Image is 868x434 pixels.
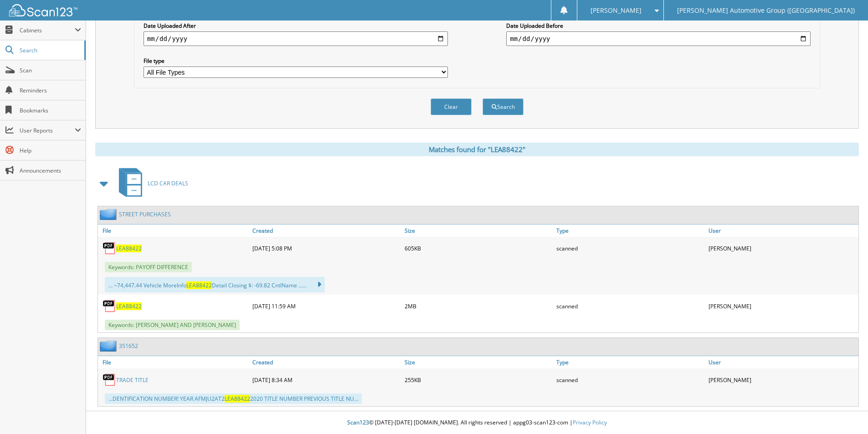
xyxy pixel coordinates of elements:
[105,277,325,292] div: ... ~74,447.44 Vehicle MoreInfo Detail Closing $: -69.82 CntlName ......
[105,320,240,330] span: Keywords: [PERSON_NAME] AND [PERSON_NAME]
[103,373,116,387] img: PDF.png
[116,245,142,252] a: LEA88422
[105,393,362,404] div: ...DENTIFICATION NUMBER! YEAR AFMJU2AT2 2020 TITLE NUMBER PREVIOUS TITLE NU...
[20,66,81,74] span: Scan
[20,26,75,34] span: Cabinets
[100,340,119,352] img: folder2.png
[144,22,448,30] label: Date Uploaded After
[116,302,142,310] a: LEA88422
[20,147,81,154] span: Help
[554,225,706,237] a: Type
[706,297,858,315] div: [PERSON_NAME]
[347,419,369,426] span: Scan123
[706,225,858,237] a: User
[402,297,555,315] div: 2MB
[98,356,250,368] a: File
[822,390,868,434] iframe: Chat Widget
[98,225,250,237] a: File
[591,8,642,13] span: [PERSON_NAME]
[148,179,188,187] span: LCD CAR DEALS
[116,376,149,384] a: TRADE TITLE
[506,31,811,46] input: end
[9,4,77,16] img: scan123-logo-white.svg
[402,371,555,389] div: 255KB
[186,281,212,289] span: LEA88422
[144,57,448,65] label: File type
[706,356,858,368] a: User
[119,342,138,350] a: 351652
[103,299,116,313] img: PDF.png
[554,297,706,315] div: scanned
[105,262,192,272] span: Keywords: PAYOFF DIFFERENCE
[225,395,250,403] span: LEA88422
[706,239,858,257] div: [PERSON_NAME]
[250,356,402,368] a: Created
[554,371,706,389] div: scanned
[20,46,80,54] span: Search
[573,419,607,426] a: Privacy Policy
[250,371,402,389] div: [DATE] 8:34 AM
[506,22,811,30] label: Date Uploaded Before
[20,87,81,94] span: Reminders
[483,98,524,115] button: Search
[20,167,81,174] span: Announcements
[250,225,402,237] a: Created
[431,98,472,115] button: Clear
[250,239,402,257] div: [DATE] 5:08 PM
[103,241,116,255] img: PDF.png
[100,209,119,220] img: folder2.png
[113,165,188,201] a: LCD CAR DEALS
[402,239,555,257] div: 605KB
[86,412,868,434] div: © [DATE]-[DATE] [DOMAIN_NAME]. All rights reserved | appg03-scan123-com |
[20,107,81,114] span: Bookmarks
[402,356,555,368] a: Size
[119,210,171,218] a: STREET PURCHASES
[402,225,555,237] a: Size
[250,297,402,315] div: [DATE] 11:59 AM
[95,143,859,156] div: Matches found for "LEA88422"
[554,356,706,368] a: Type
[144,31,448,46] input: start
[706,371,858,389] div: [PERSON_NAME]
[20,127,75,134] span: User Reports
[554,239,706,257] div: scanned
[677,8,855,13] span: [PERSON_NAME] Automotive Group ([GEOGRAPHIC_DATA])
